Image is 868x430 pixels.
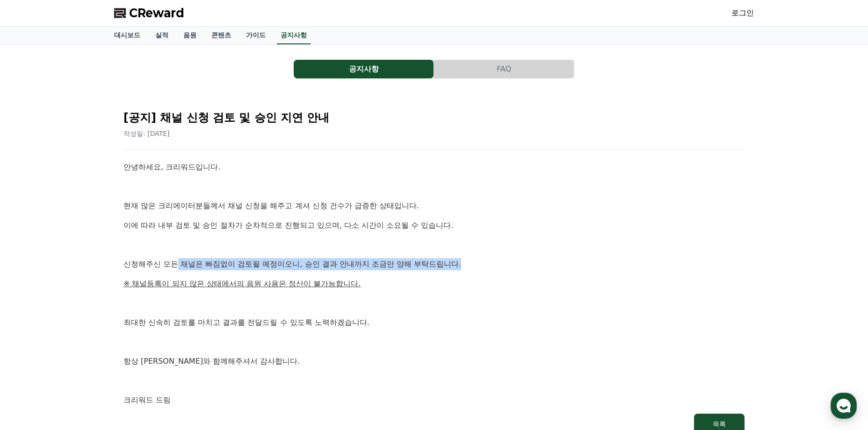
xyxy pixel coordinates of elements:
[123,200,745,212] p: 현재 많은 크리에이터분들께서 채널 신청을 해주고 계셔 신청 건수가 급증한 상태입니다.
[277,27,311,44] a: 공지사항
[121,296,180,319] a: 설정
[62,296,121,319] a: 대화
[123,130,170,137] span: 작성일: [DATE]
[731,7,754,19] a: 로그인
[145,310,156,317] span: 설정
[176,27,204,44] a: 음원
[86,310,97,318] span: 대화
[123,394,745,406] p: 크리워드 드림
[434,60,574,78] a: FAQ
[434,60,574,78] button: FAQ
[294,60,434,78] a: 공지사항
[3,296,62,319] a: 홈
[239,27,273,44] a: 가이드
[129,6,184,21] span: CReward
[29,310,35,317] span: 홈
[123,258,745,270] p: 신청해주신 모든 채널은 빠짐없이 검토될 예정이오니, 승인 결과 안내까지 조금만 양해 부탁드립니다.
[148,27,176,44] a: 실적
[114,6,184,21] a: CReward
[713,419,726,429] div: 목록
[123,317,745,329] p: 최대한 신속히 검토를 마치고 결과를 전달드릴 수 있도록 노력하겠습니다.
[123,355,745,367] p: 항상 [PERSON_NAME]와 함께해주셔서 감사합니다.
[123,110,745,125] h2: [공지] 채널 신청 검토 및 승인 지연 안내
[123,161,745,173] p: 안녕하세요, 크리워드입니다.
[204,27,239,44] a: 콘텐츠
[107,27,148,44] a: 대시보드
[123,219,745,232] p: 이에 따라 내부 검토 및 승인 절차가 순차적으로 진행되고 있으며, 다소 시간이 소요될 수 있습니다.
[123,279,361,288] u: ※ 채널등록이 되지 않은 상태에서의 음원 사용은 정산이 불가능합니다.
[294,60,434,78] button: 공지사항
